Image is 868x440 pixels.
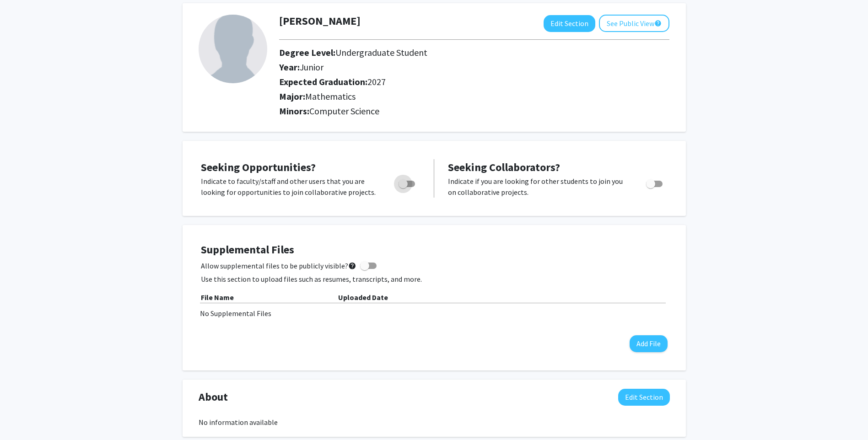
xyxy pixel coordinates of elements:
[279,15,361,28] h1: [PERSON_NAME]
[199,389,228,405] span: About
[395,176,420,189] div: Toggle
[279,47,606,58] h2: Degree Level:
[642,176,668,189] div: Toggle
[448,176,629,198] p: Indicate if you are looking for other students to join you on collaborative projects.
[200,308,669,319] div: No Supplemental Files
[618,389,670,406] button: Edit About
[599,15,669,32] button: See Public View
[448,160,560,174] span: Seeking Collaborators?
[199,417,670,428] div: No information available
[338,293,388,302] b: Uploaded Date
[367,76,386,87] span: 2027
[201,243,668,257] h4: Supplemental Files
[309,105,379,117] span: Computer Science
[654,18,662,29] mat-icon: help
[348,260,356,271] mat-icon: help
[279,106,669,117] h2: Minors:
[300,61,323,73] span: Junior
[279,62,606,73] h2: Year:
[305,91,356,102] span: Mathematics
[630,335,668,352] button: Add File
[201,293,234,302] b: File Name
[201,176,381,198] p: Indicate to faculty/staff and other users that you are looking for opportunities to join collabor...
[335,47,427,58] span: Undergraduate Student
[201,160,316,174] span: Seeking Opportunities?
[279,76,606,87] h2: Expected Graduation:
[279,91,669,102] h2: Major:
[7,399,39,433] iframe: Chat
[199,15,267,83] img: Profile Picture
[544,15,595,32] button: Edit Section
[201,274,668,284] p: Use this section to upload files such as resumes, transcripts, and more.
[201,260,356,271] span: Allow supplemental files to be publicly visible?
